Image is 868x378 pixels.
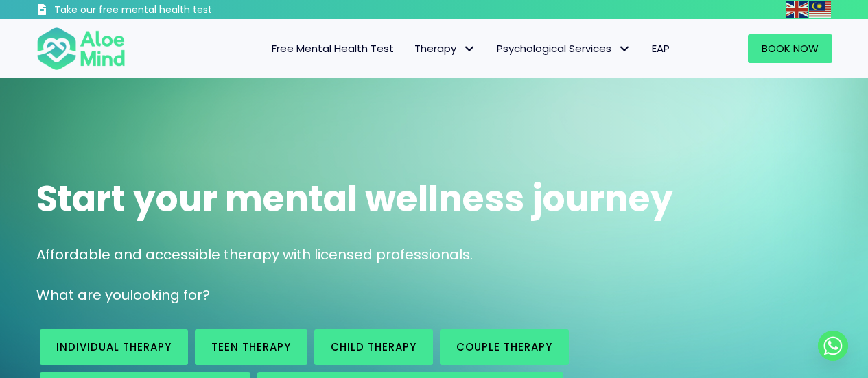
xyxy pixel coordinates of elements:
a: Teen Therapy [195,329,307,365]
span: Start your mental wellness journey [36,174,673,224]
span: Psychological Services: submenu [615,39,635,59]
span: EAP [652,41,670,56]
a: Take our free mental health test [36,3,285,19]
a: Book Now [748,34,832,63]
a: Child Therapy [314,329,433,365]
img: ms [809,1,831,18]
span: looking for? [130,285,210,305]
a: Free Mental Health Test [261,34,404,63]
a: Psychological ServicesPsychological Services: submenu [486,34,642,63]
span: Psychological Services [497,41,631,56]
a: Malay [809,1,832,17]
span: Individual therapy [56,340,172,354]
h3: Take our free mental health test [54,3,285,17]
nav: Menu [143,34,680,63]
span: Child Therapy [331,340,417,354]
p: Affordable and accessible therapy with licensed professionals. [36,245,832,265]
img: en [786,1,808,18]
a: Individual therapy [40,329,188,365]
span: Book Now [762,41,819,56]
span: Therapy: submenu [460,39,480,59]
a: TherapyTherapy: submenu [404,34,486,63]
a: Whatsapp [818,331,848,361]
span: What are you [36,285,130,305]
img: Aloe mind Logo [36,26,126,71]
a: Couple therapy [440,329,569,365]
span: Teen Therapy [211,340,291,354]
span: Couple therapy [456,340,552,354]
span: Therapy [414,41,476,56]
a: EAP [642,34,680,63]
a: English [786,1,809,17]
span: Free Mental Health Test [272,41,394,56]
